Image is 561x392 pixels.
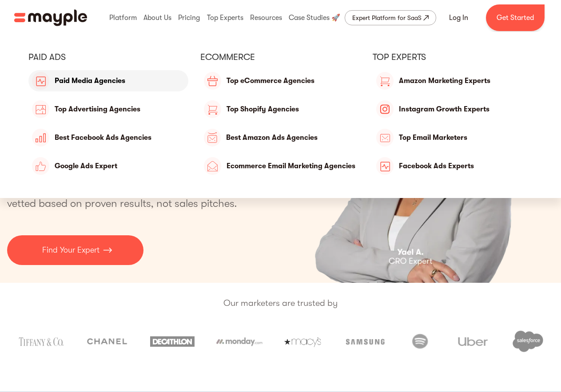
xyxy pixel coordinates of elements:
iframe: Chat Widget [517,349,561,392]
div: About Us [141,4,174,32]
a: Get Started [486,4,545,31]
p: Find Your Expert [42,244,99,256]
div: Top Experts [205,4,246,32]
div: Resources [248,4,284,32]
a: Log In [438,7,479,28]
a: home [14,9,87,26]
div: Expert Platform for SaaS [352,12,422,23]
a: Find Your Expert [7,235,143,265]
a: Expert Platform for SaaS [345,10,436,25]
div: Platform [107,4,139,32]
div: Top Experts [373,51,533,63]
div: Pricing [176,4,202,32]
img: Mayple logo [14,9,87,26]
div: PAID ADS [28,51,188,63]
div: eCommerce [200,51,360,63]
